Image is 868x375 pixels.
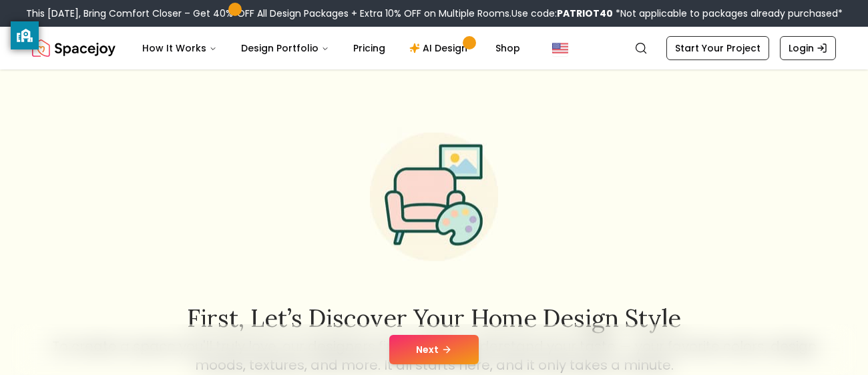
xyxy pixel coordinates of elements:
[511,7,613,20] span: Use code:
[389,335,479,364] button: Next
[11,21,39,49] button: privacy banner
[349,111,519,282] img: Start Style Quiz Illustration
[230,35,340,61] button: Design Portfolio
[399,35,482,61] a: AI Design
[613,7,843,20] span: *Not applicable to packages already purchased*
[780,36,836,60] a: Login
[552,40,568,56] img: United States
[485,35,531,61] a: Shop
[32,27,836,70] nav: Global
[557,7,613,20] b: PATRIOT40
[132,35,228,61] button: How It Works
[26,7,843,20] div: This [DATE], Bring Comfort Closer – Get 40% OFF All Design Packages + Extra 10% OFF on Multiple R...
[132,35,531,61] nav: Main
[343,35,396,61] a: Pricing
[32,35,116,61] a: Spacejoy
[666,36,769,60] a: Start Your Project
[49,305,819,332] h2: First, let’s discover your home design style
[32,35,116,61] img: Spacejoy Logo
